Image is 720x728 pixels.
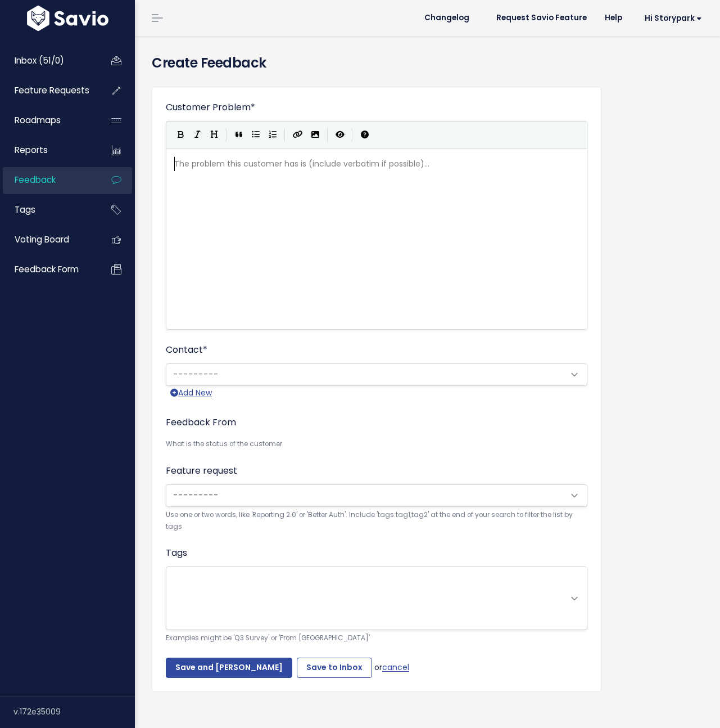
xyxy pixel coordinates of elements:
span: Changelog [424,14,469,22]
button: Generic List [247,127,264,143]
span: Feedback [15,174,56,186]
a: Feedback [3,167,93,193]
a: Request Savio Feature [487,10,596,26]
button: Toggle Preview [332,127,348,143]
h4: Create Feedback [152,53,703,73]
span: Roadmaps [15,114,61,126]
button: Bold [172,127,189,143]
a: Help [596,10,631,26]
button: Markdown Guide [356,127,373,143]
i: | [352,128,353,142]
span: Tags [15,204,35,215]
a: cancel [382,662,409,673]
label: Contact [166,343,207,357]
small: What is the status of the customer [166,438,587,450]
a: Reports [3,137,93,163]
a: Tags [3,197,93,223]
label: Feedback From [166,416,236,429]
button: Heading [206,127,223,143]
form: or [166,101,587,678]
i: | [226,128,227,142]
button: Create Link [289,127,307,143]
input: Save and [PERSON_NAME] [166,658,292,678]
small: Examples might be 'Q3 Survey' or 'From [GEOGRAPHIC_DATA]' [166,632,587,644]
button: Quote [230,127,247,143]
span: Feedback form [15,263,79,275]
a: Roadmaps [3,107,93,133]
img: logo-white.9d6f32f41409.svg [24,6,111,31]
a: Feature Requests [3,78,93,104]
a: Hi Storypark [631,10,711,27]
i: | [327,128,328,142]
label: Customer Problem [166,101,255,114]
button: Import an image [307,127,324,143]
a: Inbox (51/0) [3,48,93,74]
a: Feedback form [3,257,93,282]
a: Add New [170,386,212,400]
i: | [284,128,286,142]
a: Voting Board [3,227,93,253]
button: Numbered List [264,127,281,143]
div: v.172e35009 [13,697,135,726]
span: Hi Storypark [645,14,702,23]
span: Inbox (51/0) [15,55,64,66]
button: Italic [189,127,206,143]
span: Voting Board [15,233,69,245]
span: Feature Requests [15,84,89,96]
span: Reports [15,144,48,156]
label: Feature request [166,464,237,478]
small: Use one or two words, like 'Reporting 2.0' or 'Better Auth'. Include 'tags:tag1,tag2' at the end ... [166,509,587,533]
input: Save to Inbox [297,658,372,678]
label: Tags [166,546,187,560]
